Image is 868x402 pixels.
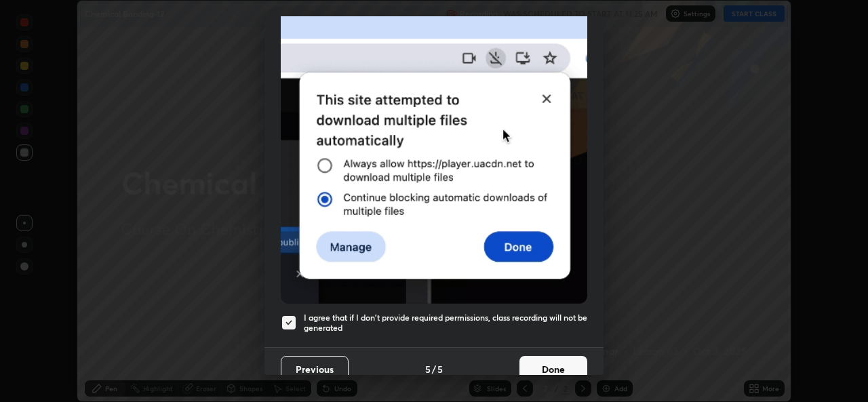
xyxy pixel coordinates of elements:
[432,362,436,376] h4: /
[281,356,349,383] button: Previous
[281,7,587,304] img: downloads-permission-blocked.gif
[437,362,443,376] h4: 5
[425,362,431,376] h4: 5
[304,313,587,334] h5: I agree that if I don't provide required permissions, class recording will not be generated
[519,356,587,383] button: Done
